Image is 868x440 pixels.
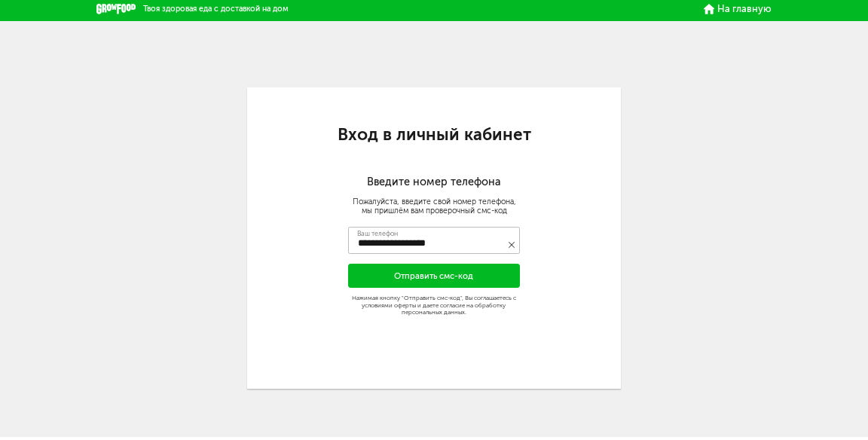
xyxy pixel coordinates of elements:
[247,130,621,146] h1: Вход в личный кабинет
[348,298,521,319] div: Нажимая кнопку "Отправить смс-код", Вы соглашаетесь с условиями оферты и даете согласие на обрабо...
[348,267,521,291] button: Отправить смс-код
[247,200,621,220] div: Пожалуйста, введите свой номер телефона, мы пришлём вам проверочный смс-код
[357,234,398,240] label: Ваш телефон
[143,7,289,17] span: Твоя здоровая еда с доставкой на дом
[717,8,772,17] span: На главную
[247,179,621,192] h2: Введите номер телефона
[96,7,289,17] a: Твоя здоровая еда с доставкой на дом
[704,7,772,17] a: На главную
